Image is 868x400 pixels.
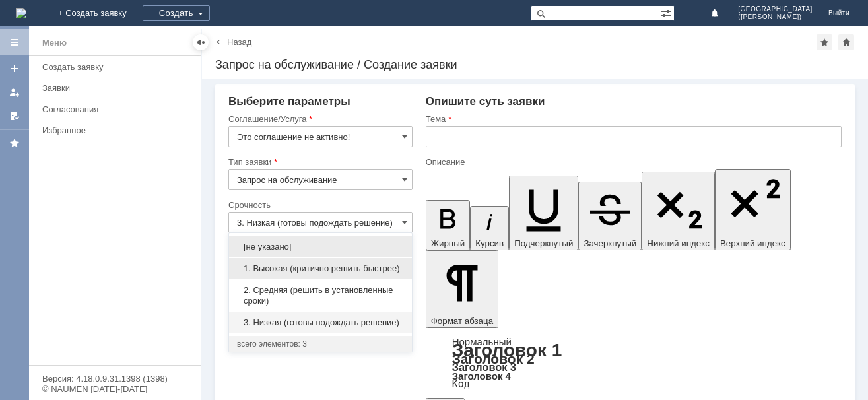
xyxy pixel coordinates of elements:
[228,201,410,209] div: Срочность
[237,339,404,349] div: всего элементов: 3
[470,206,509,250] button: Курсив
[4,106,25,127] a: Мои согласования
[237,317,404,328] span: 3. Низкая (готовы подождать решение)
[426,95,545,108] span: Опишите суть заявки
[193,34,209,50] div: Скрыть меню
[227,37,251,47] a: Назад
[509,176,578,250] button: Подчеркнутый
[215,58,855,71] div: Запрос на обслуживание / Создание заявки
[426,250,498,328] button: Формат абзаца
[143,5,210,21] div: Создать
[514,238,573,248] span: Подчеркнутый
[16,8,26,18] a: Перейти на домашнюю страницу
[4,82,25,103] a: Мои заявки
[426,200,471,250] button: Жирный
[584,238,636,248] span: Зачеркнутый
[452,361,516,373] a: Заголовок 3
[42,125,178,135] div: Избранное
[228,158,410,166] div: Тип заявки
[475,238,504,248] span: Курсив
[647,238,710,248] span: Нижний индекс
[4,58,25,79] a: Создать заявку
[720,238,785,248] span: Верхний индекс
[37,57,198,77] a: Создать заявку
[452,351,535,366] a: Заголовок 2
[237,242,404,252] span: [не указано]
[431,238,465,248] span: Жирный
[42,35,67,51] div: Меню
[452,340,562,360] a: Заголовок 1
[426,115,839,123] div: Тема
[37,78,198,98] a: Заявки
[452,336,512,347] a: Нормальный
[817,34,832,50] div: Добавить в избранное
[452,370,511,382] a: Заголовок 4
[715,169,791,250] button: Верхний индекс
[426,158,839,166] div: Описание
[42,385,187,393] div: © NAUMEN [DATE]-[DATE]
[42,62,193,72] div: Создать заявку
[642,172,715,250] button: Нижний индекс
[452,378,470,390] a: Код
[42,374,187,383] div: Версия: 4.18.0.9.31.1398 (1398)
[578,182,642,250] button: Зачеркнутый
[738,13,813,21] span: ([PERSON_NAME])
[37,99,198,119] a: Согласования
[228,95,351,108] span: Выберите параметры
[838,34,854,50] div: Сделать домашней страницей
[738,5,813,13] span: [GEOGRAPHIC_DATA]
[431,316,493,326] span: Формат абзаца
[42,104,193,114] div: Согласования
[237,263,404,274] span: 1. Высокая (критично решить быстрее)
[228,115,410,123] div: Соглашение/Услуга
[42,83,193,93] div: Заявки
[16,8,26,18] img: logo
[426,337,842,389] div: Формат абзаца
[661,6,674,18] span: Расширенный поиск
[237,285,404,306] span: 2. Средняя (решить в установленные сроки)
